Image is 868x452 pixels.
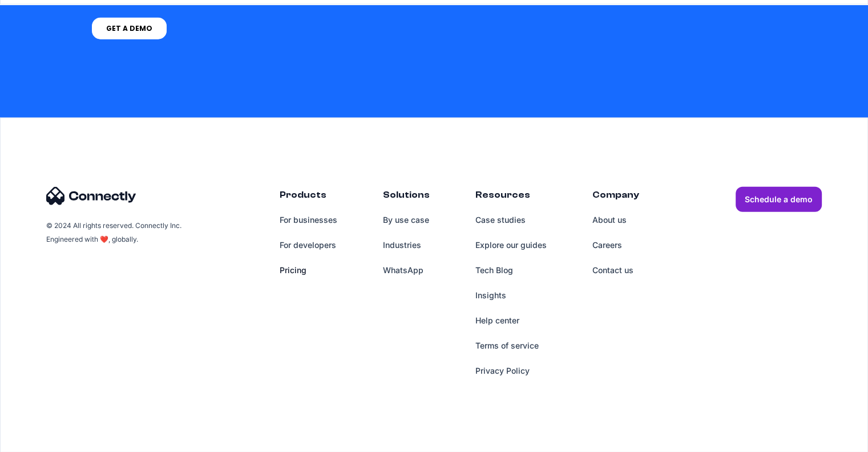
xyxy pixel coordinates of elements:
[280,187,337,207] div: Products
[280,258,337,283] a: Pricing
[13,81,41,91] span: Español
[592,187,639,207] div: Company
[280,207,337,233] a: For businesses
[383,233,430,258] a: Industries
[475,358,547,383] a: Privacy Policy
[475,233,547,258] a: Explore our guides
[475,308,547,333] a: Help center
[46,219,183,246] div: © 2024 All rights reserved. Connectly Inc. Engineered with ❤️, globally.
[383,187,430,207] div: Solutions
[592,258,639,283] a: Contact us
[11,432,68,448] aside: Language selected: English
[475,187,547,207] div: Resources
[475,207,547,233] a: Case studies
[592,207,639,233] a: About us
[23,432,68,448] ul: Language list
[46,187,136,205] img: Connectly Logo
[3,97,10,104] input: Português
[13,97,48,106] span: Português
[13,66,38,75] span: English
[280,233,337,258] a: For developers
[383,207,430,233] a: By use case
[383,258,430,283] a: WhatsApp
[475,283,547,308] a: Insights
[3,66,10,73] input: English
[475,258,547,283] a: Tech Blog
[3,81,10,89] input: Español
[736,187,822,212] a: Schedule a demo
[592,233,639,258] a: Careers
[475,333,547,358] a: Terms of service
